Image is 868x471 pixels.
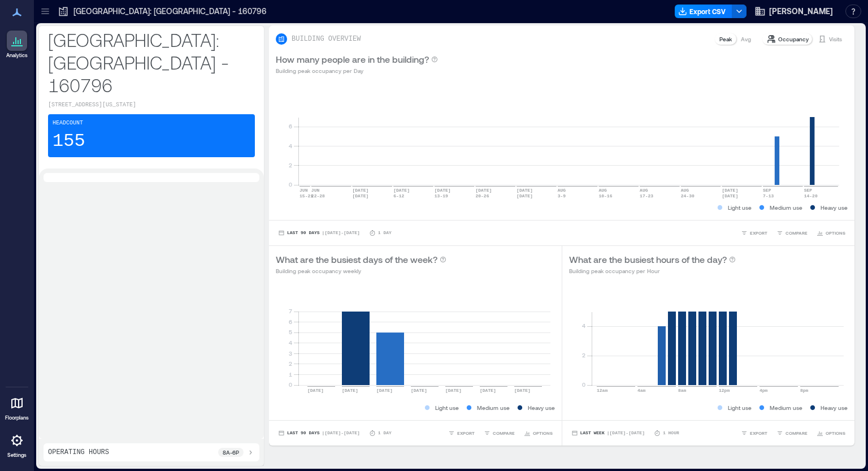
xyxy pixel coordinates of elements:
[681,188,689,193] text: AUG
[276,53,429,66] p: How many people are in the building?
[763,188,771,193] text: SEP
[774,227,810,239] button: COMPARE
[475,193,489,198] text: 20-26
[728,203,752,212] p: Light use
[829,34,842,44] p: Visits
[475,188,492,193] text: [DATE]
[678,388,687,393] text: 8am
[774,427,810,439] button: COMPARE
[569,427,647,439] button: Last Week |[DATE]-[DATE]
[750,230,767,236] span: EXPORT
[289,181,292,188] tspan: 0
[477,403,510,412] p: Medium use
[640,188,648,193] text: AUG
[53,130,85,153] p: 155
[6,52,28,59] p: Analytics
[435,188,451,193] text: [DATE]
[741,34,751,44] p: Avg
[289,339,292,346] tspan: 4
[481,427,517,439] button: COMPARE
[739,427,770,439] button: EXPORT
[276,427,362,439] button: Last 90 Days |[DATE]-[DATE]
[558,188,566,193] text: AUG
[480,388,496,393] text: [DATE]
[53,119,83,128] p: Headcount
[769,6,833,17] span: [PERSON_NAME]
[300,188,308,193] text: JUN
[517,193,533,198] text: [DATE]
[289,371,292,378] tspan: 1
[785,430,808,437] span: COMPARE
[276,266,446,275] p: Building peak occupancy weekly
[581,381,585,388] tspan: 0
[804,188,813,193] text: SEP
[5,414,29,421] p: Floorplans
[276,227,362,239] button: Last 90 Days |[DATE]-[DATE]
[598,188,607,193] text: AUG
[435,403,459,412] p: Light use
[289,308,292,314] tspan: 7
[435,193,448,198] text: 13-19
[569,266,736,275] p: Building peak occupancy per Hour
[826,230,845,236] span: OPTIONS
[289,329,292,335] tspan: 5
[739,227,770,239] button: EXPORT
[393,188,410,193] text: [DATE]
[770,403,802,412] p: Medium use
[292,34,361,44] p: BUILDING OVERVIEW
[637,388,646,393] text: 4am
[276,66,438,75] p: Building peak occupancy per Day
[814,227,848,239] button: OPTIONS
[311,193,325,198] text: 22-28
[3,427,31,462] a: Settings
[376,388,393,393] text: [DATE]
[821,203,848,212] p: Heavy use
[378,430,392,437] p: 1 Day
[289,360,292,367] tspan: 2
[569,253,727,266] p: What are the busiest hours of the day?
[48,28,255,96] p: [GEOGRAPHIC_DATA]: [GEOGRAPHIC_DATA] - 160796
[581,352,585,358] tspan: 2
[493,430,515,437] span: COMPARE
[814,427,848,439] button: OPTIONS
[722,188,738,193] text: [DATE]
[342,388,358,393] text: [DATE]
[597,388,607,393] text: 12am
[2,390,32,425] a: Floorplans
[7,452,27,459] p: Settings
[522,427,555,439] button: OPTIONS
[393,193,404,198] text: 6-12
[528,403,555,412] p: Heavy use
[800,388,809,393] text: 8pm
[223,448,239,457] p: 8a - 6p
[352,188,368,193] text: [DATE]
[722,193,738,198] text: [DATE]
[763,193,774,198] text: 7-13
[719,388,730,393] text: 12pm
[517,188,533,193] text: [DATE]
[821,403,848,412] p: Heavy use
[581,322,585,329] tspan: 4
[558,193,566,198] text: 3-9
[759,388,768,393] text: 4pm
[289,318,292,325] tspan: 6
[728,403,752,412] p: Light use
[289,142,292,149] tspan: 4
[411,388,427,393] text: [DATE]
[48,101,255,110] p: [STREET_ADDRESS][US_STATE]
[751,2,836,20] button: [PERSON_NAME]
[663,430,679,437] p: 1 Hour
[73,6,267,17] p: [GEOGRAPHIC_DATA]: [GEOGRAPHIC_DATA] - 160796
[681,193,695,198] text: 24-30
[457,430,475,437] span: EXPORT
[533,430,553,437] span: OPTIONS
[598,193,612,198] text: 10-16
[785,230,808,236] span: COMPARE
[675,5,732,18] button: Export CSV
[826,430,845,437] span: OPTIONS
[514,388,531,393] text: [DATE]
[352,193,368,198] text: [DATE]
[445,388,462,393] text: [DATE]
[289,123,292,129] tspan: 6
[719,34,732,44] p: Peak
